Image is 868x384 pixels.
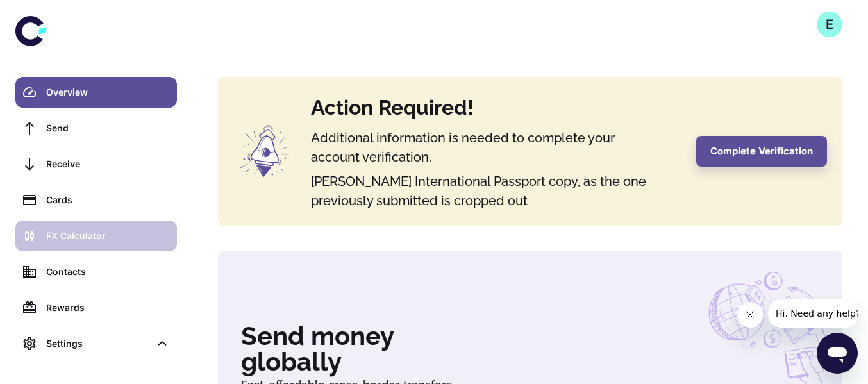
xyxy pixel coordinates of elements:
[15,292,177,323] a: Rewards
[15,221,177,251] a: FX Calculator
[817,12,842,37] button: E
[46,157,169,171] div: Receive
[15,256,177,287] a: Contacts
[46,121,169,135] div: Send
[15,185,177,215] a: Cards
[15,77,177,108] a: Overview
[311,92,681,123] h4: Action Required!
[737,302,763,328] iframe: Close message
[15,113,177,144] a: Send
[46,337,150,351] div: Settings
[311,128,631,167] h5: Additional information is needed to complete your account verification.
[15,328,177,359] div: Settings
[241,323,819,374] h3: Send money globally
[46,265,169,279] div: Contacts
[46,193,169,207] div: Cards
[8,9,92,19] span: Hi. Need any help?
[46,229,169,243] div: FX Calculator
[817,333,858,374] iframe: Button to launch messaging window
[311,172,681,210] h5: [PERSON_NAME] International Passport copy, as the one previously submitted is cropped out
[15,149,177,179] a: Receive
[46,301,169,315] div: Rewards
[768,299,858,328] iframe: Message from company
[46,85,169,99] div: Overview
[696,136,827,167] button: Complete Verification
